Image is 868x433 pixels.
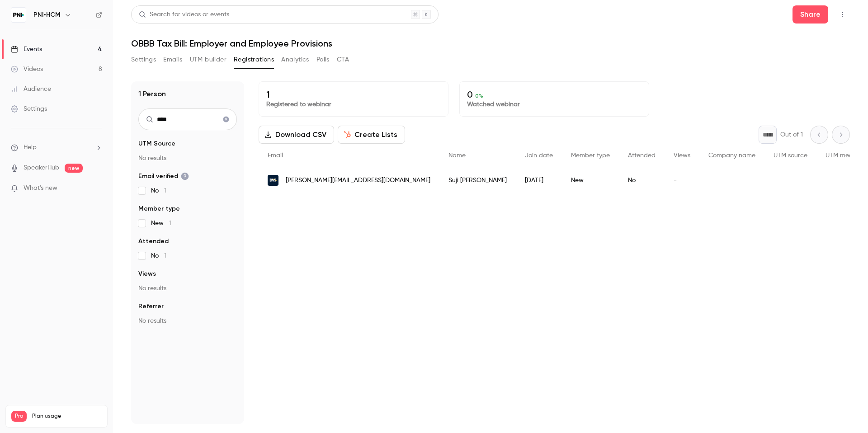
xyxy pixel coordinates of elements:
button: Clear search [219,112,233,127]
span: New [151,219,171,228]
span: 1 [169,220,171,226]
img: PNI•HCM [11,8,26,22]
h1: OBBB Tax Bill: Employer and Employee Provisions [131,38,850,49]
button: UTM builder [190,52,226,67]
button: Analytics [281,52,309,67]
p: No results [138,284,237,293]
img: directviz.com [268,175,278,186]
span: Help [24,143,37,152]
li: help-dropdown-opener [11,143,102,152]
div: - [665,168,699,193]
p: Registered to webinar [266,100,441,109]
p: 1 [266,89,441,100]
span: 1 [164,188,166,194]
span: Attended [138,237,169,246]
span: Attended [628,152,656,159]
div: New [562,168,619,193]
div: Audience [11,85,51,94]
h6: PNI•HCM [33,10,61,19]
span: Email [268,152,283,159]
span: 1 [164,253,166,259]
span: Views [138,269,156,278]
div: No [619,168,665,193]
span: Company name [708,152,755,159]
p: 0 [467,89,642,100]
span: UTM medium [826,152,863,159]
span: Member type [571,152,610,159]
p: No results [138,154,237,163]
button: Emails [163,52,182,67]
div: [DATE] [516,168,562,193]
span: new [65,164,83,173]
iframe: Noticeable Trigger [91,184,102,193]
button: CTA [337,52,349,67]
span: 0 % [475,93,483,99]
div: Search for videos or events [139,10,229,19]
button: Polls [316,52,330,67]
p: Watched webinar [467,100,642,109]
span: Join date [525,152,553,159]
h1: 1 Person [138,89,166,99]
div: Videos [11,65,43,74]
button: Download CSV [259,126,334,144]
p: Out of 1 [780,130,803,139]
div: Settings [11,104,47,113]
p: No results [138,316,237,325]
button: Settings [131,52,156,67]
section: facet-groups [138,139,237,325]
span: Email verified [138,172,189,181]
button: Create Lists [338,126,405,144]
span: No [151,186,166,195]
button: Registrations [234,52,274,67]
span: [PERSON_NAME][EMAIL_ADDRESS][DOMAIN_NAME] [286,176,430,185]
div: Events [11,45,42,54]
span: Plan usage [32,413,102,420]
span: No [151,251,166,260]
a: SpeakerHub [24,163,59,173]
span: What's new [24,184,57,193]
span: Name [448,152,466,159]
div: Suji [PERSON_NAME] [439,168,516,193]
button: Share [793,5,828,24]
span: Pro [11,411,27,422]
span: UTM source [774,152,807,159]
span: UTM Source [138,139,175,148]
span: Referrer [138,302,164,311]
span: Views [674,152,690,159]
span: Member type [138,204,180,213]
